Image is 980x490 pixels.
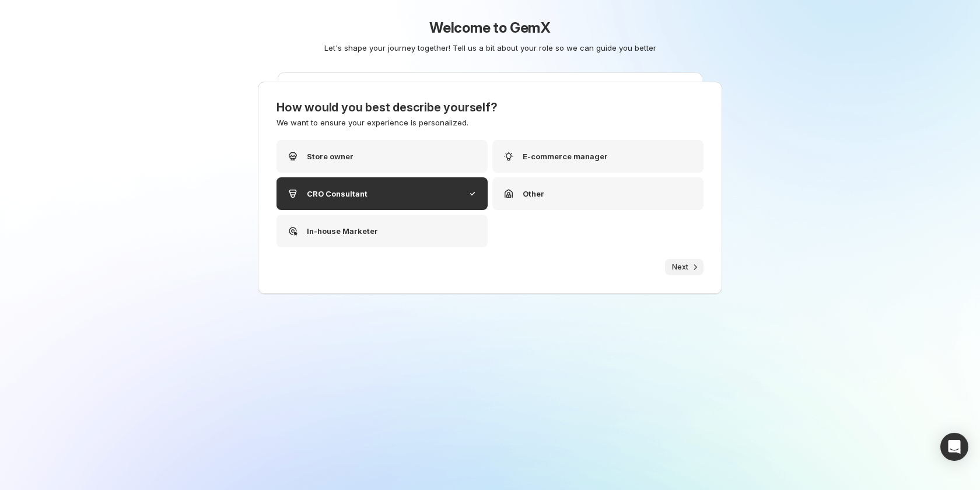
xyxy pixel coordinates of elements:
[276,118,468,127] span: We want to ensure your experience is personalized.
[523,150,608,162] p: E-commerce manager
[665,259,703,275] button: Next
[307,225,378,237] p: In-house Marketer
[523,188,544,199] p: Other
[307,150,353,162] p: Store owner
[218,42,762,54] p: Let's shape your journey together! Tell us a bit about your role so we can guide you better
[276,100,703,114] h3: How would you best describe yourself?
[940,433,968,461] div: Open Intercom Messenger
[672,262,688,272] span: Next
[213,19,767,37] h1: Welcome to GemX
[307,188,367,199] p: CRO Consultant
